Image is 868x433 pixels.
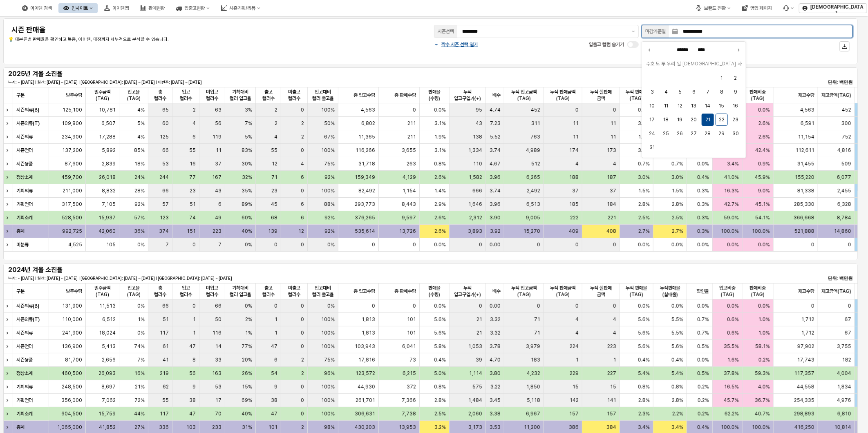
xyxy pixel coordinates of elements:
[434,120,446,127] span: 3.1%
[162,120,169,127] span: 60
[453,285,482,298] span: 누적 입고구입가(+)
[102,187,116,194] span: 8,832
[16,161,33,167] strong: 시즌용품
[613,107,616,113] span: 0
[737,3,777,13] div: 영업 페이지
[284,89,304,102] span: 미출고 컬러수
[575,107,579,113] span: 0
[102,147,116,154] span: 5,892
[758,187,770,194] span: 9.0%
[101,120,116,127] span: 6,507
[62,120,82,127] span: 109,800
[324,134,335,140] span: 67%
[638,174,650,181] span: 3.0%
[212,174,221,181] span: 167
[469,174,482,181] span: 1,582
[423,89,446,102] span: 판매율(수량)
[697,161,709,167] span: 0.0%
[137,134,145,140] span: 4%
[660,86,672,98] button: 2025-08-04
[638,120,650,127] span: 3.4%
[716,72,728,84] button: 2025-08-01
[755,174,770,181] span: 45.9%
[216,3,265,13] div: 시즌기획/리뷰
[655,60,661,68] span: 모
[607,147,616,154] span: 173
[99,107,116,113] span: 10,781
[702,86,714,98] button: 2025-08-07
[30,5,52,11] div: 아이템 검색
[311,89,335,102] span: 입고대비 컬러 출고율
[688,86,700,98] button: 2025-08-06
[8,36,360,43] p: 💡 대분류별 판매율을 확인하고 복종, 아이템, 매장까지 세부적으로 분석할 수 있습니다.
[3,144,14,157] div: 행 확장
[324,174,335,181] span: 92%
[724,187,739,194] span: 16.3%
[99,3,134,13] button: 아이템맵
[508,285,540,298] span: 누적 입고금액(TAG)
[702,127,714,140] button: 2025-08-28
[611,120,616,127] span: 11
[184,5,205,11] div: 입출고현황
[674,127,686,140] button: 2025-08-26
[729,114,742,126] button: 2025-08-23
[671,161,683,167] span: 0.7%
[638,134,650,140] span: 1.4%
[16,147,33,153] strong: 시즌언더
[271,174,277,181] span: 71
[321,147,335,154] span: 100%
[407,134,416,140] span: 211
[490,107,501,113] span: 4.74
[403,174,416,181] span: 4,129
[72,5,88,11] div: 인사이트
[3,394,14,407] div: 행 확장
[160,134,169,140] span: 125
[324,120,335,127] span: 50%
[189,147,196,154] span: 55
[490,134,501,140] span: 5.52
[660,100,672,112] button: 2025-08-11
[676,60,682,68] span: 일
[159,174,169,181] span: 244
[358,187,375,194] span: 82,492
[586,285,616,298] span: 누적 실판매 금액
[189,174,196,181] span: 77
[402,147,416,154] span: 3,655
[490,187,501,194] span: 3.74
[729,72,742,84] button: 2025-08-02
[112,5,129,11] div: 아이템맵
[215,187,221,194] span: 43
[638,161,650,167] span: 0.7%
[11,26,357,34] h4: 시즌 판매율
[758,161,770,167] span: 0.9%
[629,25,638,38] button: 제안 사항 표시
[646,100,658,112] button: 2025-08-10
[645,27,666,36] div: 마감기준일
[724,174,739,181] span: 41.0%
[716,86,728,98] button: 2025-08-08
[697,288,709,295] span: 할인율
[434,107,446,113] span: 0.0%
[716,285,739,298] span: 입고비중(TAG)
[661,60,667,68] span: 투
[453,89,482,102] span: 누적 입고구입가(+)
[434,41,478,48] button: 짝수 시즌 선택 열기
[301,147,304,154] span: 0
[423,285,446,298] span: 판매율(수량)
[245,134,252,140] span: 5%
[492,92,501,98] span: 배수
[394,288,416,295] span: 총 판매수량
[3,103,14,116] div: 행 확장
[729,86,742,98] button: 2025-08-09
[682,60,737,68] span: [DEMOGRAPHIC_DATA]
[228,285,252,298] span: 기획대비 컬러 입고율
[192,134,196,140] span: 6
[645,46,653,54] button: 이전 달
[228,89,252,102] span: 기획대비 컬러 입고율
[17,3,57,13] div: 아이템 검색
[660,127,672,140] button: 2025-08-25
[3,157,14,170] div: 행 확장
[89,285,116,298] span: 발주금액(TAG)
[638,147,650,154] span: 3.5%
[162,147,169,154] span: 66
